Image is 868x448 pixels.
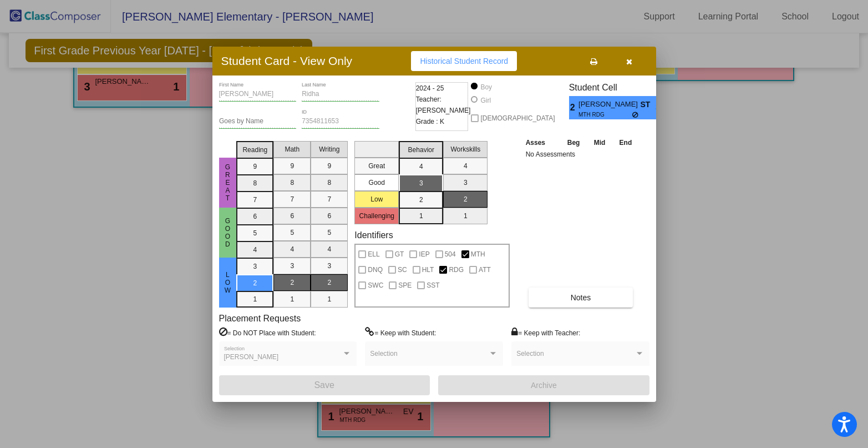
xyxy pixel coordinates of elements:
span: GT [395,248,404,261]
td: No Assessments [523,149,639,160]
span: ELL [368,248,379,261]
label: = Keep with Teacher: [511,327,580,338]
div: Boy [480,82,492,92]
span: Historical Student Record [420,57,508,66]
span: [PERSON_NAME] [578,99,640,110]
th: Asses [523,137,560,149]
span: RDG [449,263,464,276]
span: HLT [422,263,434,276]
span: ST [640,99,656,110]
span: 2 [569,101,578,114]
span: Low [222,271,232,294]
button: Historical Student Record [411,51,517,71]
span: SPE [398,279,412,292]
span: SWC [368,279,383,292]
label: Identifiers [354,230,393,240]
span: Good [222,217,232,248]
span: [PERSON_NAME] [224,353,279,361]
span: Notes [571,293,591,302]
span: ATT [479,263,491,276]
label: Placement Requests [219,313,301,324]
th: Mid [587,137,612,149]
label: = Do NOT Place with Student: [219,327,316,338]
div: Girl [480,95,491,105]
h3: Student Card - View Only [221,54,353,68]
span: 504 [445,248,456,261]
span: MTH RDG [578,110,632,119]
th: Beg [560,137,587,149]
span: DNQ [368,263,383,276]
span: IEP [419,248,429,261]
button: Save [219,375,430,395]
input: Enter ID [302,118,379,125]
span: 2024 - 25 [416,83,444,94]
label: = Keep with Student: [365,327,436,338]
span: 3 [656,101,665,114]
span: [DEMOGRAPHIC_DATA] [480,112,555,125]
span: SC [398,263,407,276]
span: Archive [531,381,557,390]
button: Notes [529,288,633,308]
span: Great [222,163,232,202]
span: Grade : K [416,116,444,127]
span: Save [314,380,334,390]
h3: Student Cell [569,82,666,93]
button: Archive [438,375,649,395]
span: Teacher: [PERSON_NAME] [416,94,471,116]
input: goes by name [219,118,297,125]
th: End [612,137,639,149]
span: SST [427,279,439,292]
span: MTH [471,248,485,261]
